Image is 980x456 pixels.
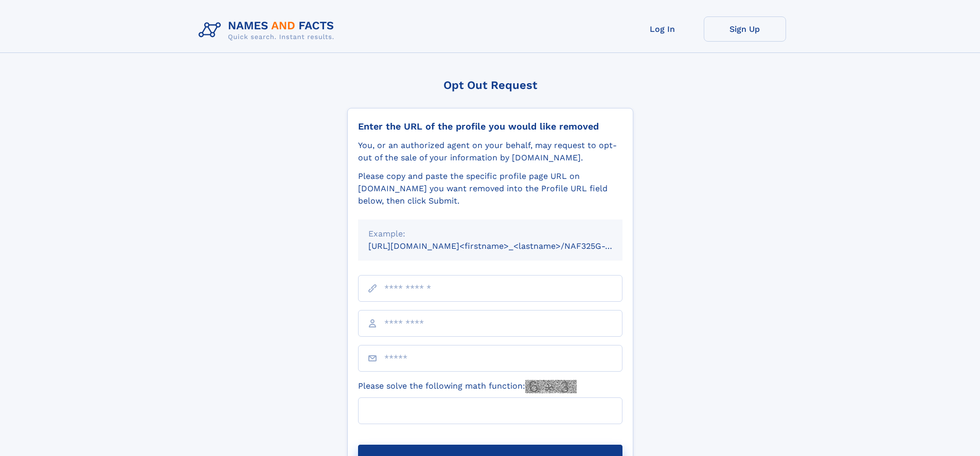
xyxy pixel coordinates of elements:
[358,380,577,393] label: Please solve the following math function:
[194,16,343,44] img: Logo Names and Facts
[621,16,704,42] a: Log In
[704,16,786,42] a: Sign Up
[358,121,622,132] div: Enter the URL of the profile you would like removed
[347,79,633,92] div: Opt Out Request
[358,170,622,207] div: Please copy and paste the specific profile page URL on [DOMAIN_NAME] you want removed into the Pr...
[358,139,622,164] div: You, or an authorized agent on your behalf, may request to opt-out of the sale of your informatio...
[368,228,612,240] div: Example:
[368,241,642,251] small: [URL][DOMAIN_NAME]<firstname>_<lastname>/NAF325G-xxxxxxxx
